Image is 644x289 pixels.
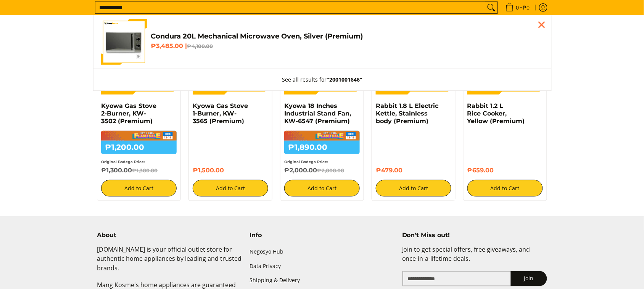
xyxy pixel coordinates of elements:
[187,43,213,49] del: ₱4,100.00
[193,102,248,125] a: Kyowa Gas Stove 1-Burner, KW-3565 (Premium)
[101,180,177,197] button: Add to Cart
[511,271,547,286] button: Join
[101,167,177,174] h6: ₱1,300.00
[376,180,451,197] button: Add to Cart
[284,180,360,197] button: Add to Cart
[151,32,544,41] h4: Condura 20L Mechanical Microwave Oven, Silver (Premium)
[151,42,544,50] h6: ₱3,485.00 |
[101,19,147,65] img: Condura 20L Mechanical Microwave Oven, Silver (Premium)
[275,69,370,90] button: See all results for"2001001646"
[250,259,394,274] a: Data Privacy
[101,160,145,164] small: Original Bodega Price:
[101,141,177,154] h6: ₱1,200.00
[132,167,158,173] del: ₱1,300.00
[284,167,360,174] h6: ₱2,000.00
[97,245,242,281] p: [DOMAIN_NAME] is your official outlet store for authentic home appliances by leading and trusted ...
[193,180,268,197] button: Add to Cart
[536,19,547,31] div: Close pop up
[250,274,394,288] a: Shipping & Delivery
[485,2,497,13] button: Search
[284,102,351,125] a: Kyowa 18 Inches Industrial Stand Fan, KW-6547 (Premium)
[284,160,328,164] small: Original Bodega Price:
[467,167,543,174] h6: ₱659.00
[101,19,544,65] a: Condura 20L Mechanical Microwave Oven, Silver (Premium) Condura 20L Mechanical Microwave Oven, Si...
[97,231,242,239] h4: About
[467,102,525,125] a: Rabbit 1.2 L Rice Cooker, Yellow (Premium)
[250,231,394,239] h4: Info
[402,231,547,239] h4: Don't Miss out!
[250,245,394,259] a: Negosyo Hub
[317,167,344,173] del: ₱2,000.00
[376,102,439,125] a: Rabbit 1.8 L Electric Kettle, Stainless body (Premium)
[193,167,268,174] h6: ₱1,500.00
[522,5,531,10] span: ₱0
[284,141,360,154] h6: ₱1,890.00
[467,180,543,197] button: Add to Cart
[503,3,532,12] span: •
[376,167,451,174] h6: ₱479.00
[515,5,520,10] span: 0
[101,102,156,125] a: Kyowa Gas Stove 2-Burner, KW-3502 (Premium)
[402,245,547,271] p: Join to get special offers, free giveaways, and once-in-a-lifetime deals.
[327,76,363,83] strong: "2001001646"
